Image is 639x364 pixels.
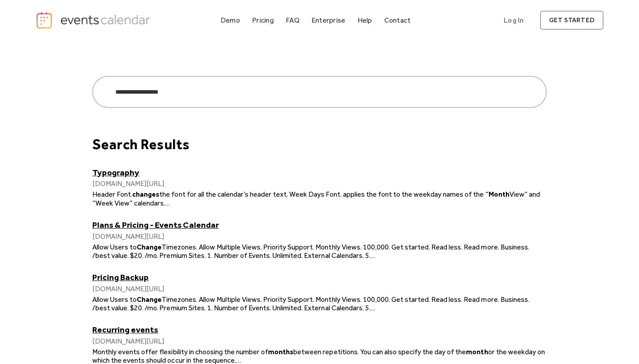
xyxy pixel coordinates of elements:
div: [DOMAIN_NAME][URL] [92,179,547,188]
strong: changes [132,190,159,198]
strong: Month [489,190,509,198]
strong: month [466,348,488,356]
span: Timezones. Allow Multiple Views. Priority Support. Monthly Views. 100,000. Get started. Read less... [92,243,529,260]
div: FAQ [286,18,300,23]
a: Typography [92,167,547,178]
span: Monthly events offer flexibility in choosing the number of [92,348,268,356]
span: Allow Users to [92,295,137,304]
div: Help [358,18,372,23]
a: Log In [495,11,532,30]
div: Enterprise [312,18,345,23]
a: Help [354,14,376,26]
a: Contact [381,14,414,26]
div: [DOMAIN_NAME][URL] [92,285,547,293]
a: Pricing Backup [92,272,547,282]
span: … [371,251,376,260]
div: [DOMAIN_NAME][URL] [92,232,547,241]
a: Recurring events [92,324,547,335]
span: View” and “Week View” calendars. [92,190,540,207]
span: Timezones. Allow Multiple Views. Priority Support. Monthly Views. 100,000. Get started. Read less... [92,295,529,312]
a: get started [540,11,603,30]
div: Demo [221,18,240,23]
strong: Change [137,243,162,251]
span: Header Font. [92,190,132,198]
div: Search Results [92,136,547,153]
a: Pricing [248,14,277,26]
strong: Change [137,295,162,304]
span: … [371,304,376,312]
span: … [165,199,170,207]
a: home [35,11,153,29]
strong: months [268,348,293,356]
span: Allow Users to [92,243,137,251]
a: Enterprise [308,14,349,26]
div: Pricing [252,18,274,23]
div: Contact [384,18,411,23]
span: between repetitions. You can also specify the day of the [293,348,466,356]
a: FAQ [282,14,303,26]
a: Plans & Pricing - Events Calendar [92,220,547,230]
a: Demo [217,14,244,26]
span: the font for all the calendar’s header text. Week Days Font. applies the font to the weekday name... [159,190,488,198]
div: [DOMAIN_NAME][URL] [92,337,547,345]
